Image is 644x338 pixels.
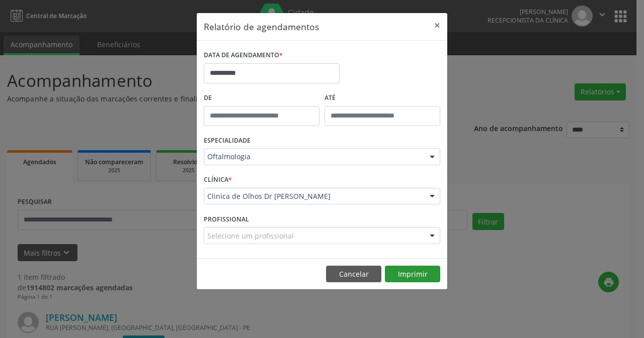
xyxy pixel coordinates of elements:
[427,13,447,38] button: Close
[207,231,294,241] span: Selecione um profissional
[325,90,440,106] label: ATÉ
[326,266,381,283] button: Cancelar
[385,266,440,283] button: Imprimir
[207,191,420,201] span: Clinica de Olhos Dr [PERSON_NAME]
[204,133,251,149] label: ESPECIALIDADE
[204,211,249,227] label: PROFISSIONAL
[204,90,319,106] label: De
[204,172,232,188] label: CLÍNICA
[204,20,319,33] h5: Relatório de agendamentos
[207,152,420,162] span: Oftalmologia
[204,48,283,63] label: DATA DE AGENDAMENTO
